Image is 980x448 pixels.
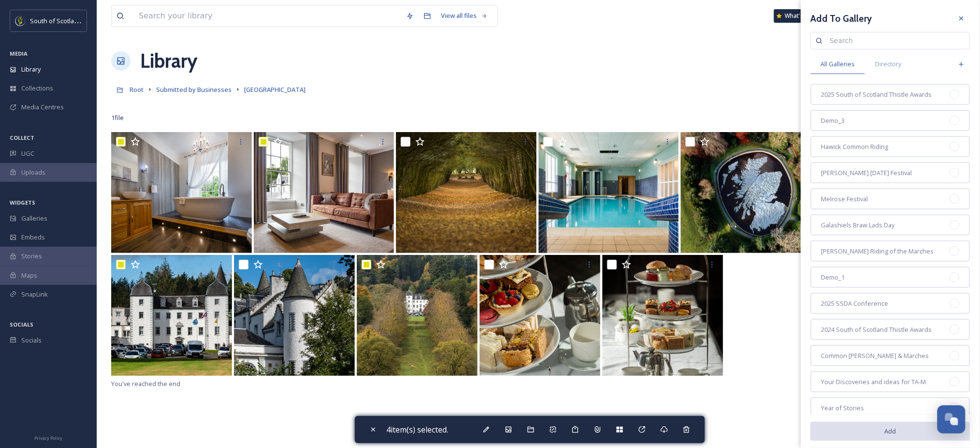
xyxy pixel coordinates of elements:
span: 2025 South of Scotland Thistle Awards [821,90,932,99]
button: Open Chat [937,405,965,433]
span: WIDGETS [10,199,35,206]
a: Privacy Policy [34,432,62,443]
span: 4 item(s) selected. [387,424,449,435]
img: Autumn at Barony Castle credit Ian Linton.jpg [357,255,478,376]
h3: Add To Gallery [811,12,872,26]
span: SnapLink [21,290,48,299]
span: All Galleries [821,60,855,69]
span: [GEOGRAPHIC_DATA] [244,85,306,94]
span: 2024 South of Scotland Thistle Awards [821,325,932,334]
span: Hawick Common Riding [821,142,889,151]
span: Galashiels Braw Lads Day [821,221,895,230]
span: Submitted by Businesses [156,85,232,94]
span: 2025 SSDA Conference [821,299,889,308]
span: Root [130,85,144,94]
span: Privacy Policy [34,435,62,441]
span: Common [PERSON_NAME] & Marches [821,351,929,360]
span: Your Discoveries and ideas for TA-M [821,377,926,387]
img: The Kelly Suite II credit Barony Castle.jpg [111,132,252,253]
span: COLLECT [10,134,34,141]
img: Barony Castle II credit Gareth Easton.jpg [111,255,232,376]
span: Maps [21,271,37,280]
button: Add [811,422,970,441]
span: Melrose Festival [821,194,868,204]
span: Directory [876,60,902,69]
span: Year of Stories [821,403,864,413]
img: Barony Castle credit Gareth Easton.jpg [234,255,355,376]
span: Embeds [21,233,45,242]
img: The Kelly Suite credit Barony Castle.jpg [254,132,395,253]
a: Submitted by Businesses [156,84,232,95]
a: What's New [774,9,822,23]
span: UGC [21,149,34,158]
span: Stories [21,252,42,261]
span: [PERSON_NAME] [DATE] Festival [821,168,912,178]
img: Swimming pool at Barony Castle credit Gareth Easton.jpg [539,132,679,253]
a: Library [140,46,197,75]
img: The altar at Barony Castle credit Ian Linton.jpg [396,132,537,253]
img: Afternoon tea at Barony Castle II credit Gareth Easton.jpg [602,255,723,376]
span: Demo_3 [821,116,845,125]
span: Collections [21,84,53,93]
span: [PERSON_NAME] Riding of the Marches [821,247,934,256]
input: Search [825,31,965,50]
span: South of Scotland Destination Alliance [30,16,140,25]
span: Library [21,65,41,74]
span: You've reached the end [111,379,180,388]
img: images.jpeg [15,16,25,26]
span: Socials [21,336,42,345]
span: Demo_1 [821,273,845,282]
a: [GEOGRAPHIC_DATA] [244,84,306,95]
img: Afternoon tea at Barony Castle credit Gareth Easton.jpg [480,255,600,376]
span: SOCIALS [10,321,33,328]
input: Search your library [134,5,401,27]
a: View all files [436,6,493,25]
span: 1 file [111,113,124,122]
img: Great Polish Map credit Barony Castle.jpg [681,132,821,253]
span: Media Centres [21,103,64,112]
span: Galleries [21,214,47,223]
span: Uploads [21,168,45,177]
a: Root [130,84,144,95]
span: MEDIA [10,50,28,57]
